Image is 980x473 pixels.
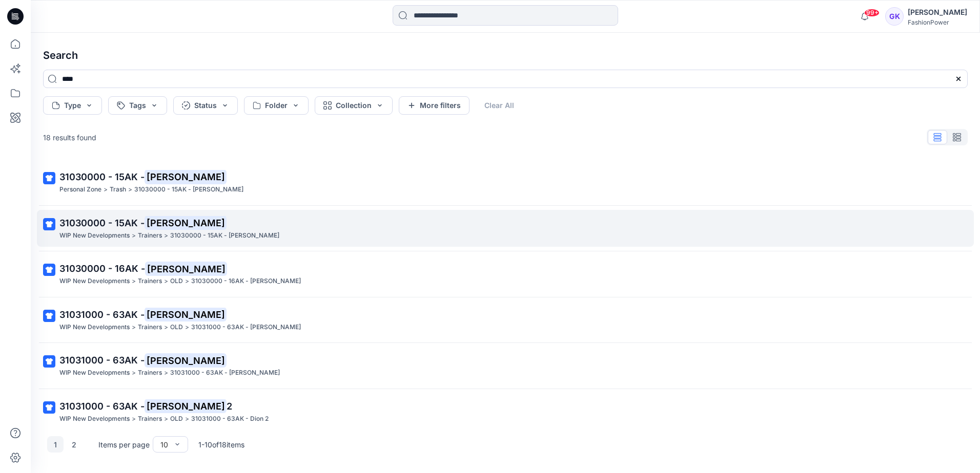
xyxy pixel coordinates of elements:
[59,414,130,424] p: WIP New Developments
[59,263,145,274] span: 31030000 - 16AK -
[908,18,967,26] div: FashionPower
[43,132,96,143] p: 18 results found
[59,230,130,241] p: WIP New Developments
[138,230,162,241] p: Trainers
[191,276,301,287] p: 31030000 - 16AK - Dion
[164,414,168,424] p: >
[132,276,136,287] p: >
[37,302,974,339] a: 31031000 - 63AK -[PERSON_NAME]WIP New Developments>Trainers>OLD>31031000 - 63AK - [PERSON_NAME]
[59,309,145,320] span: 31031000 - 63AK -
[132,414,136,424] p: >
[399,96,469,115] button: More filters
[134,184,243,195] p: 31030000 - 15AK - Dion
[185,414,189,424] p: >
[145,399,227,413] mark: [PERSON_NAME]
[227,401,232,412] span: 2
[37,210,974,247] a: 31030000 - 15AK -[PERSON_NAME]WIP New Developments>Trainers>31030000 - 15AK - [PERSON_NAME]
[104,184,108,195] p: >
[37,164,974,201] a: 31030000 - 15AK -[PERSON_NAME]Personal Zone>Trash>31030000 - 15AK - [PERSON_NAME]
[59,401,145,412] span: 31031000 - 63AK -
[145,307,227,321] mark: [PERSON_NAME]
[138,368,162,378] p: Trainers
[110,184,126,195] p: Trash
[108,96,167,115] button: Tags
[138,276,162,287] p: Trainers
[170,276,183,287] p: OLD
[244,96,309,115] button: Folder
[59,368,130,378] p: WIP New Developments
[132,322,136,333] p: >
[132,230,136,241] p: >
[37,347,974,384] a: 31031000 - 63AK -[PERSON_NAME]WIP New Developments>Trainers>31031000 - 63AK - [PERSON_NAME]
[59,322,130,333] p: WIP New Developments
[170,414,183,424] p: OLD
[885,7,904,26] div: GK
[191,414,269,424] p: 31031000 - 63AK - Dion 2
[315,96,393,115] button: Collection
[164,322,168,333] p: >
[43,96,102,115] button: Type
[145,216,227,230] mark: [PERSON_NAME]
[170,230,279,241] p: 31030000 - 15AK - Dion
[128,184,132,195] p: >
[164,276,168,287] p: >
[170,322,183,333] p: OLD
[138,322,162,333] p: Trainers
[59,276,130,287] p: WIP New Developments
[160,439,168,450] div: 10
[59,184,101,195] p: Personal Zone
[170,368,280,378] p: 31031000 - 63AK - Dion
[191,322,301,333] p: 31031000 - 63AK - Dion
[98,439,150,450] p: Items per page
[145,353,227,368] mark: [PERSON_NAME]
[864,9,880,17] span: 99+
[66,436,82,453] button: 2
[37,255,974,293] a: 31030000 - 16AK -[PERSON_NAME]WIP New Developments>Trainers>OLD>31030000 - 16AK - [PERSON_NAME]
[138,414,162,424] p: Trainers
[145,262,227,276] mark: [PERSON_NAME]
[198,439,244,450] p: 1 - 10 of 18 items
[185,322,189,333] p: >
[164,230,168,241] p: >
[185,276,189,287] p: >
[164,368,168,378] p: >
[37,393,974,431] a: 31031000 - 63AK -[PERSON_NAME]2WIP New Developments>Trainers>OLD>31031000 - 63AK - Dion 2
[59,355,145,365] span: 31031000 - 63AK -
[59,218,145,228] span: 31030000 - 15AK -
[173,96,238,115] button: Status
[908,6,967,18] div: [PERSON_NAME]
[59,171,145,182] span: 31030000 - 15AK -
[35,41,976,70] h4: Search
[145,169,227,184] mark: [PERSON_NAME]
[132,368,136,378] p: >
[47,436,64,453] button: 1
